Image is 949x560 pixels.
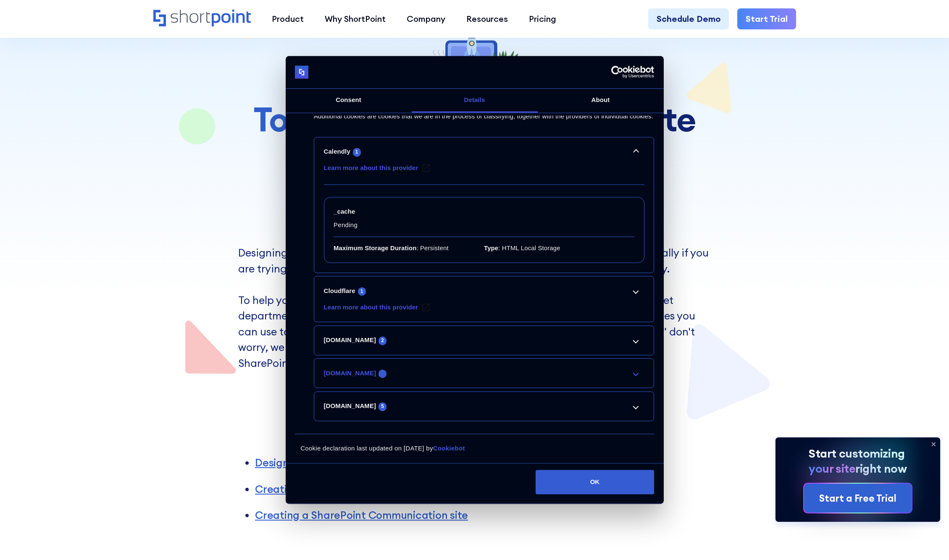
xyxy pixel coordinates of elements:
[484,243,634,253] span: : HTML Local Storage
[466,13,508,25] div: Resources
[334,244,416,251] b: Maximum Storage Duration
[804,484,912,513] a: Start a Free Trial
[314,113,653,120] span: Additional cookies are cookies that we are in the process of classifying, together with the provi...
[324,335,644,345] a: [DOMAIN_NAME]2
[324,147,644,157] a: Calendly1
[324,401,644,411] a: [DOMAIN_NAME]5
[334,207,634,217] strong: _cache
[255,482,410,496] a: Creating an HR SharePoint site
[396,8,456,29] a: Company
[324,368,644,378] a: [DOMAIN_NAME]1
[324,286,644,296] a: Cloudflare1
[456,8,518,29] a: Resources
[261,8,314,29] a: Product
[253,98,334,140] span: Top 5
[529,13,556,25] div: Pricing
[819,491,896,505] div: Start a Free Trial
[484,244,498,251] b: Type
[272,13,304,25] div: Product
[334,220,634,236] span: Pending
[324,157,430,173] a: Calendly's privacy policy - opens in a new window
[255,456,514,469] a: Designing Internal SharePoint sites for your business
[325,13,386,25] div: Why ShortPoint
[324,296,430,312] a: Cloudflare's privacy policy - opens in a new window
[737,8,796,29] a: Start Trial
[536,470,654,494] button: OK
[334,243,484,253] span: : Persistent
[238,101,711,212] h1: Internal SharePoint Site Examples for your Sites
[433,445,465,452] a: Cookiebot
[407,13,445,25] div: Company
[518,8,567,29] a: Pricing
[581,66,654,79] a: Usercentrics Cookiebot - opens in a new window
[412,89,538,113] a: Details
[288,444,661,461] div: Cookie declaration last updated on [DATE] by
[314,8,396,29] a: Why ShortPoint
[538,89,664,113] a: About
[648,8,729,29] a: Schedule Demo
[295,65,308,79] img: logo
[286,89,412,113] a: Consent
[238,245,711,371] p: Designing an internal SharePoint site can be a daunting and challenging task, especially if you a...
[153,10,251,28] a: Home
[255,508,468,522] a: Creating a SharePoint Communication site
